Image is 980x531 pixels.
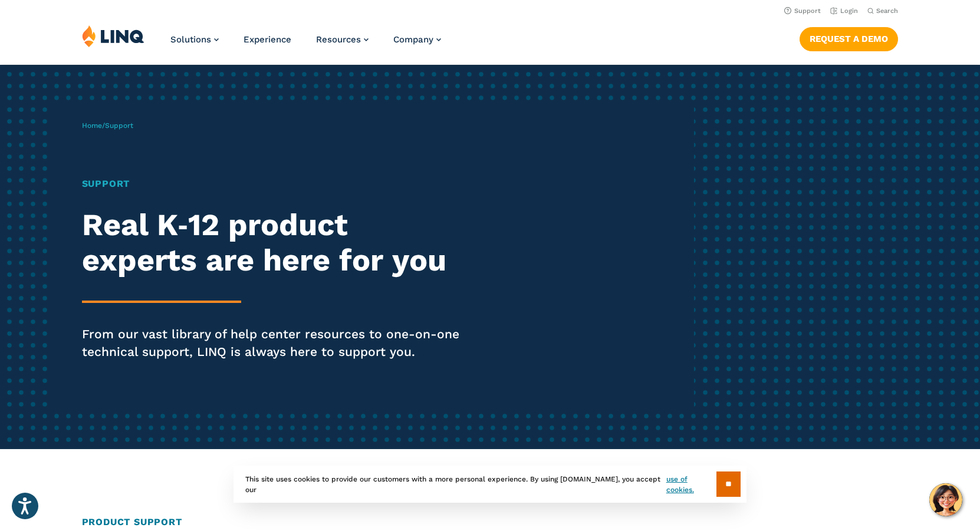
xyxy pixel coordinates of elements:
a: Solutions [170,34,219,45]
a: Home [82,121,102,130]
h2: Product Support [82,515,899,529]
a: Request a Demo [800,27,898,51]
h2: Real K‑12 product experts are here for you [82,207,459,278]
span: Company [393,34,433,45]
nav: Primary Navigation [170,25,441,64]
span: Support [105,121,133,130]
img: LINQ | K‑12 Software [82,25,144,47]
button: Open Search Bar [867,6,898,15]
span: / [82,121,133,130]
span: Resources [316,34,361,45]
p: From our vast library of help center resources to one-on-one technical support, LINQ is always he... [82,325,459,361]
span: Search [876,7,898,15]
a: Company [393,34,441,45]
a: use of cookies. [666,474,716,495]
h1: Support [82,177,459,191]
nav: Button Navigation [800,25,898,51]
span: Solutions [170,34,211,45]
button: Hello, have a question? Let’s chat. [929,483,962,516]
a: Support [784,7,821,15]
a: Login [830,7,858,15]
div: This site uses cookies to provide our customers with a more personal experience. By using [DOMAIN... [234,466,746,503]
a: Resources [316,34,369,45]
a: Experience [244,34,291,45]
